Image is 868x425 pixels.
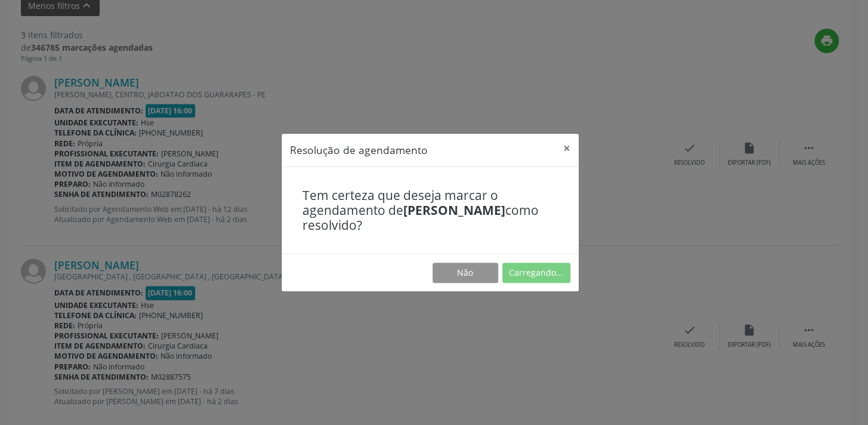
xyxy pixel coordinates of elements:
h5: Resolução de agendamento [290,142,428,158]
b: [PERSON_NAME] [403,202,505,218]
button: Não [433,263,498,283]
h4: Tem certeza que deseja marcar o agendamento de como resolvido? [302,188,558,233]
button: Close [555,134,579,163]
button: Carregando... [502,263,570,283]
